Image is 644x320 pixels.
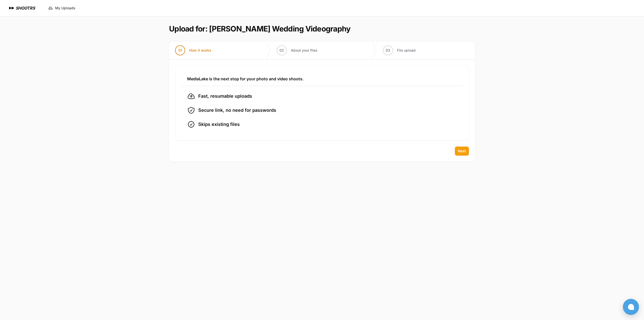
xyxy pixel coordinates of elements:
a: SHOOTRS SHOOTRS [8,5,35,11]
span: 03 [386,48,390,53]
button: 02 About your files [271,41,324,59]
span: File upload [397,48,416,53]
span: 02 [279,48,284,53]
button: Next [455,147,469,156]
button: 03 File upload [377,41,422,59]
span: Skips existing files [198,121,240,128]
span: 01 [178,48,182,53]
span: Next [458,149,466,154]
h3: MediaLake is the next stop for your photo and video shoots. [187,76,457,82]
img: SHOOTRS [8,5,16,11]
span: Secure link, no need for passwords [198,107,276,114]
button: Open chat window [623,299,639,315]
h1: SHOOTRS [16,5,35,11]
span: Fast, resumable uploads [198,93,252,100]
h1: Upload for: [PERSON_NAME] Wedding Videography [169,24,350,33]
button: 01 How it works [169,41,217,59]
span: My Uploads [55,6,75,11]
span: How it works [189,48,211,53]
a: My Uploads [45,4,78,13]
span: About your files [291,48,317,53]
